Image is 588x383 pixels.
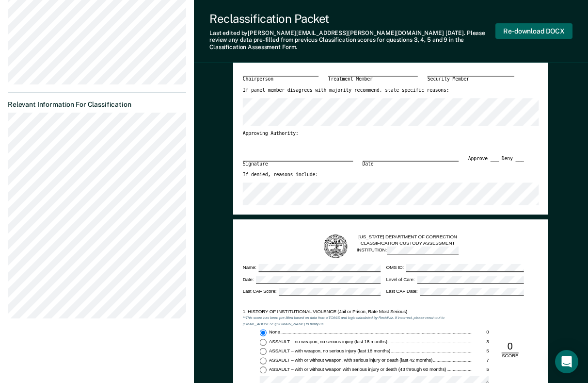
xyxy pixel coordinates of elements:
[497,353,523,360] div: SCORE
[357,234,459,259] div: [US_STATE] DEPARTMENT OF CORRECTION CLASSIFICATION CUSTODY ASSESSMENT
[357,247,459,254] label: INSTITUTION:
[420,288,524,296] input: Last CAF Date:
[502,340,519,353] div: 0
[243,276,381,284] label: Date:
[472,348,489,354] div: 5
[417,276,524,284] input: Level of Care:
[269,357,433,363] span: ASSAULT – with or without weapon, with serious injury or death (last 42 months)
[386,264,524,272] label: OMS ID:
[472,330,489,336] div: 0
[243,315,445,326] em: **This score has been pre-filled based on data from eTOMIS and logic calculated by Recidiviz. If ...
[243,172,318,179] label: If denied, reasons include:
[260,357,267,364] input: ASSAULT – with or without weapon, with serious injury or death (last 42 months)7
[260,366,267,373] input: ASSAULT – with or without weapon with serious injury or death (43 through 60 months)5
[445,30,464,36] span: [DATE]
[472,339,489,345] div: 3
[269,366,447,372] span: ASSAULT – with or without weapon with serious injury or death (43 through 60 months)
[386,276,524,284] label: Level of Care:
[555,350,578,373] div: Open Intercom Messenger
[269,330,281,335] span: None
[260,348,267,355] input: ASSAULT – with weapon, no serious injury (last 18 months)5
[387,247,459,254] input: INSTITUTION:
[363,161,459,167] div: Date
[279,288,381,296] input: Last CAF Score:
[8,100,186,109] dt: Relevant Information For Classification
[323,233,349,259] img: TN Seal
[256,276,381,284] input: Date:
[269,339,388,344] span: ASSAULT – no weapon, no serious injury (last 18 months)
[260,339,267,346] input: ASSAULT – no weapon, no serious injury (last 18 months)3
[468,156,524,172] div: Approve ___ Deny ___
[328,76,418,83] div: Treatment Member
[472,366,489,373] div: 5
[428,76,514,83] div: Security Member
[243,309,472,315] div: 1. HISTORY OF INSTITUTIONAL VIOLENCE (Jail or Prison, Rate Most Serious)
[406,264,524,272] input: OMS ID:
[209,12,495,26] div: Reclassification Packet
[269,348,391,353] span: ASSAULT – with weapon, no serious injury (last 18 months)
[243,131,524,137] div: Approving Authority:
[243,161,353,167] div: Signature
[243,88,449,94] label: If panel member disagrees with majority recommend, state specific reasons:
[259,264,381,272] input: Name:
[243,76,318,83] div: Chairperson
[472,357,489,364] div: 7
[495,23,572,39] button: Re-download DOCX
[243,264,381,272] label: Name:
[243,288,381,296] label: Last CAF Score:
[260,330,267,336] input: None0
[209,30,495,50] div: Last edited by [PERSON_NAME][EMAIL_ADDRESS][PERSON_NAME][DOMAIN_NAME] . Please review any data pr...
[386,288,524,296] label: Last CAF Date:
